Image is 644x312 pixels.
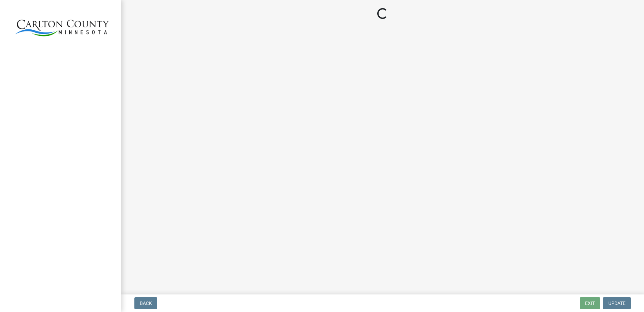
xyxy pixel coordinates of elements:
span: Update [608,301,625,306]
img: Carlton County, Minnesota [13,7,110,46]
span: Back [140,301,152,306]
button: Update [603,297,631,309]
button: Exit [580,297,600,309]
button: Back [134,297,157,309]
